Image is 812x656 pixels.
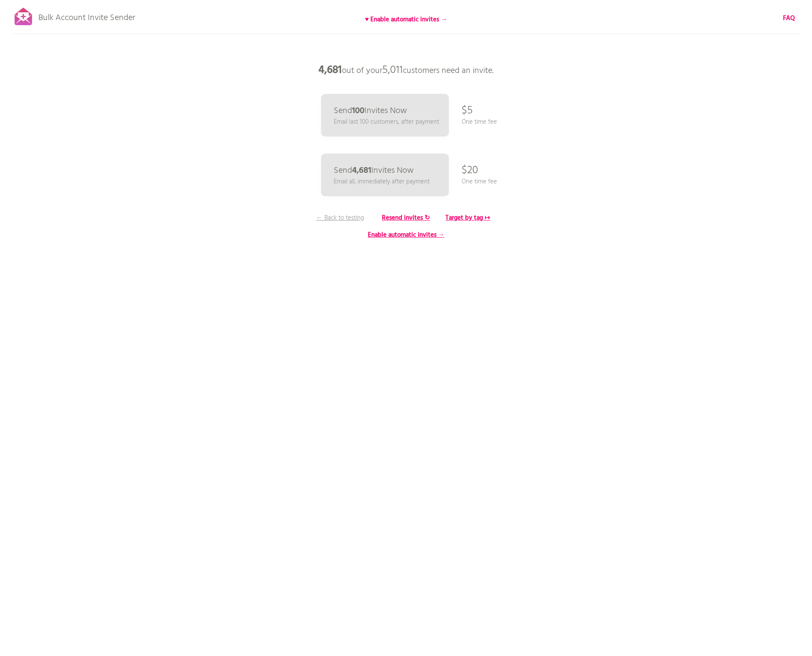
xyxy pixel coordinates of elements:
[318,62,342,79] b: 4,681
[462,117,497,127] p: One time fee
[334,117,439,127] p: Email last 100 customers, after payment
[352,164,371,177] b: 4,681
[278,58,534,83] p: out of your customers need an invite.
[382,62,403,79] span: 5,011
[462,98,473,124] p: $5
[308,213,372,223] p: ← Back to testing
[365,15,447,25] b: ♥ Enable automatic invites →
[445,213,490,223] b: Target by tag ↦
[352,104,364,118] b: 100
[382,213,430,223] b: Resend invites ↻
[321,94,449,136] a: Send100Invites Now Email last 100 customers, after payment
[334,107,407,115] p: Send Invites Now
[334,166,414,175] p: Send Invites Now
[462,158,478,183] p: $20
[334,177,430,186] p: Email all, immediately after payment
[321,154,449,196] a: Send4,681Invites Now Email all, immediately after payment
[38,5,135,26] p: Bulk Account Invite Sender
[783,13,795,23] b: FAQ
[368,230,445,240] b: Enable automatic invites →
[783,14,795,23] a: FAQ
[462,177,497,186] p: One time fee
